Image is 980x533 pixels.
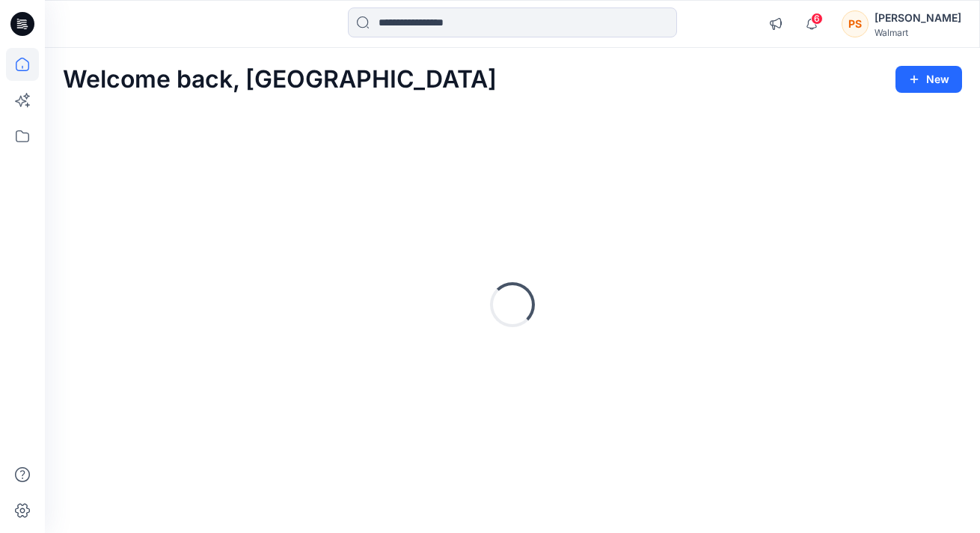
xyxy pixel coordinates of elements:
[811,13,823,25] span: 6
[875,27,961,38] div: Walmart
[842,10,869,37] div: PS
[63,66,497,94] h2: Welcome back, [GEOGRAPHIC_DATA]
[875,9,961,27] div: [PERSON_NAME]
[895,66,962,93] button: New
